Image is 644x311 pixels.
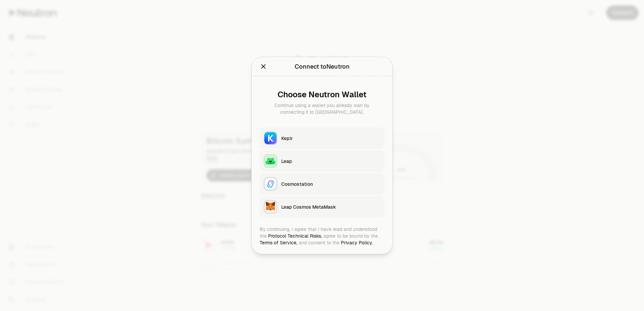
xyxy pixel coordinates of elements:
[260,128,384,149] button: KeplrKeplr
[260,226,384,246] div: By continuing, I agree that I have read and understood the agree to be bound by the and consent t...
[281,158,380,165] div: Leap
[264,132,277,144] img: Keplr
[260,240,297,246] a: Terms of Service,
[341,240,373,246] a: Privacy Policy.
[260,196,384,218] button: Leap Cosmos MetaMaskLeap Cosmos MetaMask
[265,90,379,99] div: Choose Neutron Wallet
[260,173,384,195] button: CosmostationCosmostation
[260,62,267,71] button: Close
[265,102,379,115] div: Continue using a wallet you already own by connecting it to [GEOGRAPHIC_DATA].
[295,62,350,71] div: Connect to Neutron
[281,135,380,142] div: Keplr
[260,150,384,172] button: LeapLeap
[281,181,380,187] div: Cosmostation
[281,204,380,210] div: Leap Cosmos MetaMask
[264,155,277,167] img: Leap
[264,201,277,213] img: Leap Cosmos MetaMask
[268,233,322,239] a: Protocol Technical Risks,
[264,178,277,190] img: Cosmostation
